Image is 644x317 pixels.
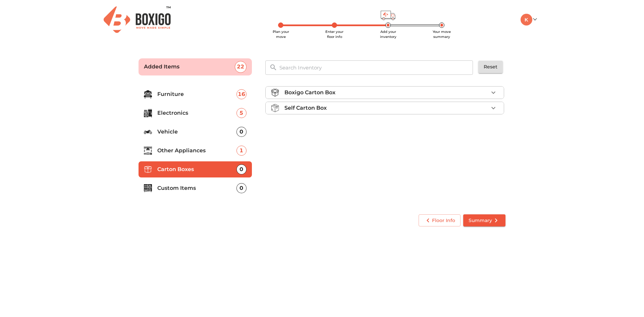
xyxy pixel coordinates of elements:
span: Enter your floor info [325,30,343,39]
p: Furniture [157,90,236,98]
span: Reset [484,63,497,71]
span: Add your inventory [380,30,396,39]
p: Carton Boxes [157,165,236,173]
div: 1 [236,146,247,156]
p: Boxigo Carton Box [284,89,335,97]
button: Summary [463,214,505,227]
input: Search Inventory [275,60,478,75]
img: boxigo_carton_box [271,89,279,97]
img: self_carton_box [271,104,279,112]
div: 0 [236,183,247,193]
div: 5 [236,108,247,118]
p: Electronics [157,109,236,117]
div: 0 [236,127,247,137]
p: Custom Items [157,184,236,192]
span: Your move summary [433,30,451,39]
button: Floor Info [419,214,461,227]
p: Other Appliances [157,147,236,155]
span: Floor Info [424,216,455,225]
span: Summary [469,216,500,225]
div: 16 [236,89,247,99]
p: Self Carton Box [284,104,327,112]
p: Vehicle [157,128,236,136]
button: Reset [478,61,503,73]
div: 0 [236,164,247,174]
img: Boxigo [104,6,171,33]
div: 22 [235,61,247,73]
p: Added Items [144,63,235,71]
span: Plan your move [273,30,289,39]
